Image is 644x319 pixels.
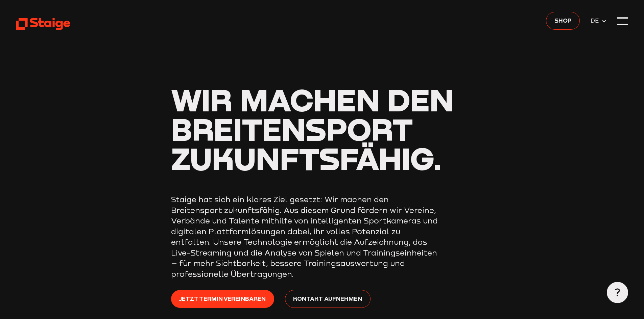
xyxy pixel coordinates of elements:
[546,12,580,30] a: Shop
[293,294,362,303] span: Kontakt aufnehmen
[285,290,371,308] a: Kontakt aufnehmen
[591,16,601,25] span: DE
[171,194,442,279] p: Staige hat sich ein klares Ziel gesetzt: Wir machen den Breitensport zukunftsfähig. Aus diesem Gr...
[554,16,572,25] span: Shop
[171,290,274,308] a: Jetzt Termin vereinbaren
[171,81,454,177] span: Wir machen den Breitensport zukunftsfähig.
[179,294,266,303] span: Jetzt Termin vereinbaren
